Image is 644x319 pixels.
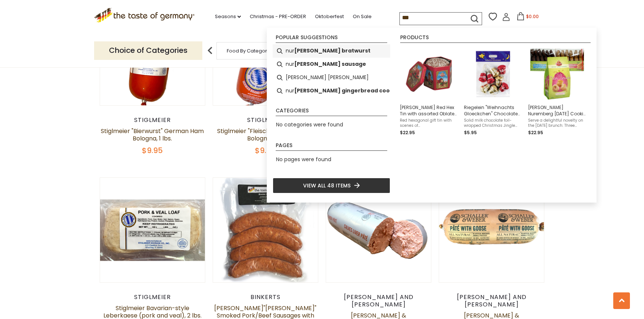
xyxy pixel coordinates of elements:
[303,181,351,190] span: View all 48 items
[276,35,387,43] li: Popular suggestions
[273,71,390,84] li: wicklein nurnberger
[400,47,458,136] a: Wicklein Red Hex Tin with Assorted Lebkuchen 14% Nuts[PERSON_NAME] Red Hex Tin with assorted Obla...
[294,86,401,95] b: [PERSON_NAME] gingerbread cookies
[273,44,390,58] li: nuremberg bratwurst
[276,156,331,163] span: No pages were found
[250,13,306,21] a: Christmas - PRE-ORDER
[512,12,543,23] button: $0.00
[217,127,314,143] a: Stiglmeier "Fleischwurst" German Bologna, 1 lb.
[400,129,415,136] span: $22.95
[353,13,372,21] a: On Sale
[294,47,371,55] b: [PERSON_NAME] bratwurst
[227,48,270,54] a: Food By Category
[203,43,218,58] img: previous arrow
[464,129,477,136] span: $5.95
[273,58,390,71] li: nuremberg sausage
[525,44,589,139] li: Wicklein Nuremberg Easter Cookie Trio, 3-pack
[255,145,276,156] span: $9.95
[439,178,544,282] img: Schaller & Weber Goose Liver Pate, 7 oz
[402,47,456,101] img: Wicklein Red Hex Tin with Assorted Lebkuchen 14% Nuts
[273,84,390,98] li: nuremberg gingerbread cookies
[464,47,522,136] a: Riegelein Wihnachts Gloeckchen Chocolate Christmas Tree OrnamentsRiegelein "Weihnachts Gloeckchen...
[397,44,461,139] li: Wicklein Red Hex Tin with assorted Oblaten Lebkuchen - 14%. Nuts, 7.05oz
[464,104,522,117] span: Riegelein "Weihnachts Gloeckchen" Chocolate Christmas Tree Ornaments, 75g
[528,129,543,136] span: $22.95
[276,108,387,116] li: Categories
[101,127,204,143] a: Stiglmeier "Bierwurst" German Ham Bologna, 1 lbs.
[466,47,520,101] img: Riegelein Wihnachts Gloeckchen Chocolate Christmas Tree Ornaments
[326,293,431,308] div: [PERSON_NAME] and [PERSON_NAME]
[100,178,205,282] img: Stiglmeier Bavarian-style Leberkaese (pork and veal), 2 lbs.
[294,60,366,68] b: [PERSON_NAME] sausage
[464,118,522,128] span: Solid milk chocolate foil-wrapped Christmas Jingle Bells tree ornaments. From Confiserie Riegelei...
[400,118,458,128] span: Red hexagonal gift tin with scenes of [GEOGRAPHIC_DATA], containing traditional 14% nut assorted ...
[276,143,387,151] li: Pages
[215,13,241,21] a: Seasons
[213,178,318,282] img: Binkert
[526,13,539,20] span: $0.00
[100,116,205,124] div: Stiglmeier
[213,293,318,301] div: Binkerts
[273,178,390,193] li: View all 48 items
[94,41,202,60] p: Choice of Categories
[528,104,586,117] span: [PERSON_NAME] Nuremberg [DATE] Cookie Trio, 3-pack
[400,104,458,117] span: [PERSON_NAME] Red Hex Tin with assorted Oblaten Lebkuchen - 14%. Nuts, 7.05oz
[142,145,163,156] span: $9.95
[326,178,431,282] img: Schaller & Weber „Kalbsleber“ Veal Pate, 7 oz.
[461,44,525,139] li: Riegelein "Weihnachts Gloeckchen" Chocolate Christmas Tree Ornaments, 75g
[528,118,586,128] span: Serve a delightful novelty on the [DATE] brunch: Three Nuremberg-made soft cookie novelties, with...
[439,293,544,308] div: [PERSON_NAME] and [PERSON_NAME]
[267,28,597,203] div: Instant Search Results
[315,13,344,21] a: Oktoberfest
[528,47,586,136] a: [PERSON_NAME] Nuremberg [DATE] Cookie Trio, 3-packServe a delightful novelty on the [DATE] brunch...
[276,121,343,128] span: No categories were found
[400,35,591,43] li: Products
[100,293,205,301] div: Stiglmeier
[213,116,318,124] div: Stiglmeier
